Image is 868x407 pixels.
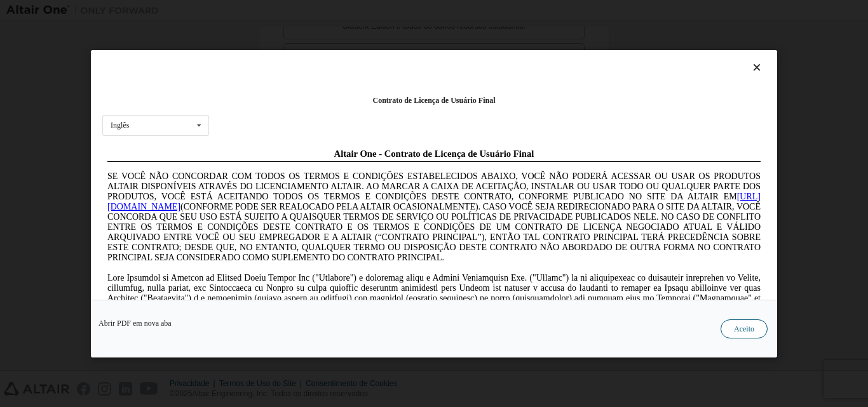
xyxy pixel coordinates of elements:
font: Lore Ipsumdol si Ametcon ad Elitsed Doeiu Tempor Inc ("Utlabore") e doloremag aliqu e Admini Veni... [5,130,658,220]
a: Abrir PDF em nova aba [98,319,172,326]
button: Aceito [721,319,768,338]
font: Abrir PDF em nova aba [98,318,172,327]
font: Aceito [734,324,754,333]
a: [URL][DOMAIN_NAME] [5,48,658,68]
font: (CONFORME PODE SER REALOCADO PELA ALTAIR OCASIONALMENTE). CASO VOCÊ SEJA REDIRECIONADO PARA O SIT... [5,58,658,119]
font: SE VOCÊ NÃO CONCORDAR COM TODOS OS TERMOS E CONDIÇÕES ESTABELECIDOS ABAIXO, VOCÊ NÃO PODERÁ ACESS... [5,28,658,58]
font: Altair One - Contrato de Licença de Usuário Final [232,5,432,15]
font: Contrato de Licença de Usuário Final [373,96,496,105]
font: Inglês [111,121,129,130]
